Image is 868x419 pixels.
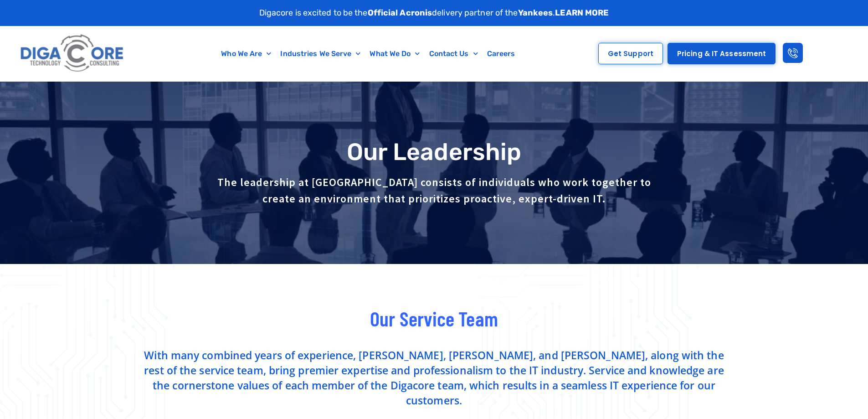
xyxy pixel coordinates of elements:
a: Contact Us [425,43,483,64]
a: LEARN MORE [555,8,609,18]
span: Pricing & IT Assessment [677,50,766,57]
a: Industries We Serve [276,43,365,64]
a: What We Do [365,43,424,64]
a: Who We Are [216,43,276,64]
span: Get Support [608,50,653,57]
p: Digacore is excited to be the delivery partner of the . [259,7,609,19]
p: The leadership at [GEOGRAPHIC_DATA] consists of individuals who work together to create an enviro... [216,174,653,207]
a: Careers [483,43,520,64]
strong: Yankees [518,8,553,18]
strong: Official Acronis [368,8,432,18]
a: Pricing & IT Assessment [668,43,776,64]
p: With many combined years of experience, [PERSON_NAME], [PERSON_NAME], and [PERSON_NAME], along wi... [143,348,726,408]
nav: Menu [171,43,566,64]
h1: Our Leadership [143,139,726,165]
img: Digacore logo 1 [18,31,127,77]
span: Our Service Team [370,306,498,331]
a: Get Support [598,43,663,64]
